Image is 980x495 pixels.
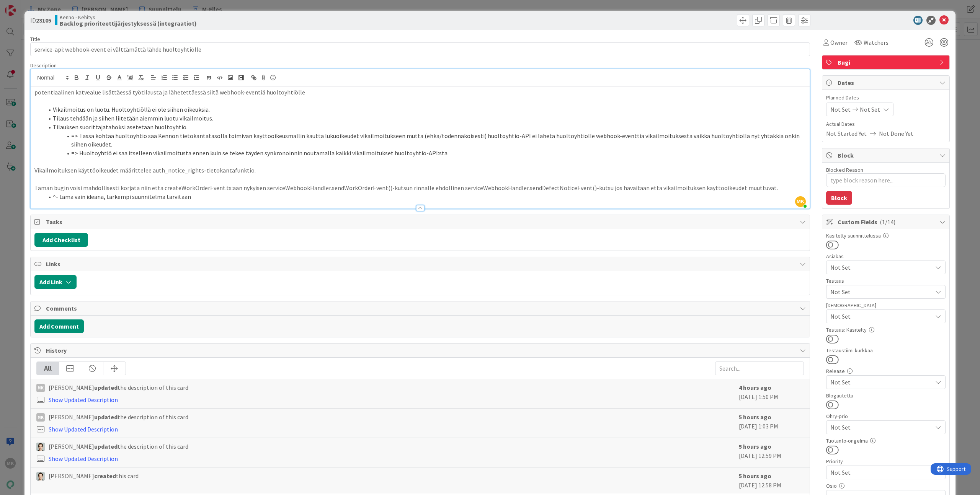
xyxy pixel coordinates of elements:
[60,14,197,20] span: Kenno - Kehitys
[49,425,118,433] a: Show Updated Description
[36,413,45,422] div: MK
[36,443,45,451] img: TT
[860,105,880,114] span: Not Set
[34,275,77,289] button: Add Link
[826,120,946,128] span: Actual Dates
[864,38,889,47] span: Watchers
[34,319,84,333] button: Add Comment
[830,287,932,296] span: Not Set
[739,472,771,480] b: 5 hours ago
[880,218,895,226] span: ( 1/14 )
[826,303,946,308] div: [DEMOGRAPHIC_DATA]
[830,422,928,433] span: Not Set
[838,58,936,67] span: Bugi
[826,327,946,332] div: Testaus: Käsitelty
[739,384,771,391] b: 4 hours ago
[826,191,852,205] button: Block
[830,378,932,387] span: Not Set
[30,16,51,25] span: ID
[44,192,806,201] li: ^- tämä vain ideana, tarkempi suunnitelma tarvitaan
[739,383,804,404] div: [DATE] 1:50 PM
[826,368,946,374] div: Release
[49,412,188,422] span: [PERSON_NAME] the description of this card
[46,259,796,269] span: Links
[34,184,806,192] p: Tämän bugin voisi mahdollisesti korjata niin että createWorkOrderEvent.ts:ään nykyisen serviceWeb...
[715,361,804,375] input: Search...
[46,346,796,355] span: History
[830,38,848,47] span: Owner
[795,196,806,207] span: MK
[94,384,118,391] b: updated
[739,413,771,421] b: 5 hours ago
[826,348,946,353] div: Testaustiimi kurkkaa
[16,1,35,10] span: Support
[30,36,40,42] label: Title
[44,114,806,123] li: Tilaus tehdään ja siihen liitetään aiemmin luotu vikailmoitus.
[46,217,796,226] span: Tasks
[34,166,806,175] p: Vikailmoituksen käyttöoikeudet määrittelee auth_notice_rights-tietokantafunktio.
[826,94,946,102] span: Planned Dates
[34,233,88,247] button: Add Checklist
[838,151,936,160] span: Block
[826,129,867,138] span: Not Started Yet
[830,312,932,321] span: Not Set
[30,42,810,56] input: type card name here...
[44,123,806,132] li: Tilauksen suorittajatahoksi asetetaan huoltoyhtiö.
[739,443,771,450] b: 5 hours ago
[37,362,59,375] div: All
[826,166,863,173] label: Blocked Reason
[739,442,804,463] div: [DATE] 12:59 PM
[826,438,946,443] div: Tuotanto-ongelma
[94,472,116,480] b: created
[49,442,188,451] span: [PERSON_NAME] the description of this card
[739,471,804,490] div: [DATE] 12:58 PM
[830,467,928,478] span: Not Set
[49,455,118,462] a: Show Updated Description
[838,78,936,87] span: Dates
[838,217,936,226] span: Custom Fields
[830,105,851,114] span: Not Set
[44,105,806,114] li: Vikailmoitus on luotu. Huoltoyhtiöllä ei ole siihen oikeuksia.
[879,129,913,138] span: Not Done Yet
[30,62,57,69] span: Description
[826,278,946,283] div: Testaus
[60,20,197,26] b: Backlog prioriteettijärjestyksessä (integraatiot)
[826,233,946,238] div: Käsitelty suunnittelussa
[49,396,118,404] a: Show Updated Description
[826,483,946,488] div: Osio
[36,16,51,24] b: 23105
[826,459,946,464] div: Priority
[739,412,804,434] div: [DATE] 1:03 PM
[49,383,188,392] span: [PERSON_NAME] the description of this card
[44,149,806,158] li: => Huoltoyhtiö ei saa itselleen vikailmoitusta ennen kuin se tekee täyden synkronoinnin noutamall...
[44,132,806,149] li: => Tässä kohtaa huoltoyhtiö saa Kennon tietokantatasolla toimivan käyttöoikeusmallin kautta lukuo...
[94,443,118,450] b: updated
[49,471,139,480] span: [PERSON_NAME] this card
[830,263,932,272] span: Not Set
[826,393,946,398] div: Blogautettu
[36,384,45,392] div: MK
[826,414,946,419] div: Ohry-prio
[34,88,806,97] p: potentiaalinen katvealue lisättäessä työtilausta ja lähetettäessä siitä webhook-eventiä huoltoyht...
[94,413,118,421] b: updated
[46,304,796,313] span: Comments
[36,472,45,480] img: TT
[826,254,946,259] div: Asiakas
